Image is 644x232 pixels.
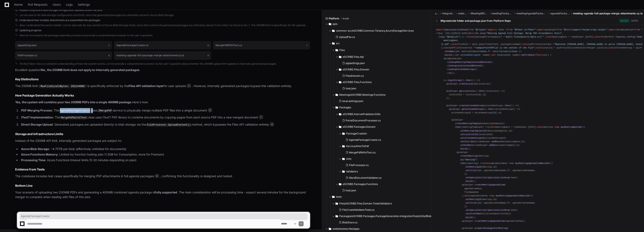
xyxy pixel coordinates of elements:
[15,100,310,105] p: Here's how:
[341,86,429,91] button: host.json
[53,3,61,6] span: Users
[341,73,429,79] button: FilesDomain.cs
[441,19,511,23] div: Migrated e2e folder and package.json from Platform Repo
[18,54,37,57] h1: FileProcessor.cs
[332,104,432,111] button: Packages
[216,44,242,47] h1: MergePdfWithIText.cs
[461,130,486,132] span: setMeetingTemplateId
[479,169,481,172] span: en
[344,175,429,181] button: WordDocumentValidator.cs
[155,174,159,178] span: 9
[21,108,310,113] p: : The uses service to physically merge multiple PDF files into a single document
[463,126,482,128] span: meetingTemplate
[332,200,435,207] button: Files/eSCRIBE.Files.Domain.Tests/Validators
[466,169,476,172] span: setTitle
[15,174,310,179] p: The codebase includes test cases specifically for merging PDF attachments in full agenda packages...
[342,99,363,103] span: local.settings.json
[470,36,476,38] span: const
[516,144,518,146] span: 2
[108,44,110,47] span: 2
[342,131,345,136] svg: Directory
[435,12,439,15] span: src
[116,44,148,47] h1: AgendaPackageCreator.cs
[343,80,372,84] span: eSCRIBE.Files.Functions
[207,54,209,57] span: 9
[498,111,501,114] span: id
[349,138,381,142] span: AgendaPackageCreator.cs
[505,36,545,38] span: ` /data-uri/*`
[516,12,547,15] span: meetingAgendaPackages
[546,36,553,38] span: const
[116,54,184,57] h1: meeting-agenda-full-package-merge-attachments.cy.ts
[21,115,53,119] strong: iText7 Implementation
[475,47,535,49] span: "sampleTestPdfFile is the content of the file"
[511,104,518,107] span: () =>
[436,32,468,35] span: //Bug: [URL][DOMAIN_NAME]
[488,28,496,31] span: import
[146,123,192,127] code: FileProcessor.UploadContent()
[536,47,542,49] span: const
[114,51,211,59] button: meeting-agenda-full-package-merge-attachments.cy.ts9
[461,148,467,150] span: build
[515,162,550,165] span: ApiMeetingAgendaItemBuilder
[28,3,47,6] span: Pull Requests
[563,28,607,31] span: "@/src/support/helpers/api.helper"
[472,79,479,82] span: () =>
[332,194,335,199] svg: Directory
[346,189,356,192] span: host.json
[447,79,462,82] span: loginForApi
[339,156,432,162] button: Utils
[336,195,342,198] span: tests
[346,74,364,78] span: FilesDomain.cs
[342,156,345,161] svg: Directory
[537,28,545,31] span: import
[573,12,643,15] span: meeting-agenda-full-package-merge-attachments.cy.ts
[436,28,444,31] span: import
[21,147,49,151] strong: Azure Blob Storage
[20,147,310,152] li: : ~4.75TB per blob (effectively unlimited for documents)
[627,36,635,38] span: config
[339,54,341,59] svg: Directory
[631,19,638,22] div: [DATE]
[462,36,468,38] span: () =>
[339,48,345,52] span: Files
[187,84,191,88] span: 2
[346,87,356,90] span: host.json
[346,145,369,148] span: Service/HtmlToPdf
[343,17,349,20] span: trunk
[511,176,516,179] span: None
[442,12,455,15] span: integration
[482,93,485,96] span: id
[505,104,510,107] span: then
[461,137,484,139] span: setAttendeeGroupId
[521,54,535,56] span: beforeEach
[341,118,429,123] button: PortalDocumentProcessor.cs
[15,184,310,188] h2: Bottom Line
[635,28,640,31] span: from
[479,90,484,92] span: then
[60,116,88,120] code: MergePdfWithIText
[342,169,345,174] svg: Directory
[507,202,510,204] span: fr
[19,8,102,12] span: Researching Azure blob storage configuration UploadContent file size
[555,126,559,128] span: new
[490,194,494,197] span: new
[459,90,475,92] span: getLocations
[19,62,310,66] div: Perfect! Now I have a complete understanding of how the system works. Let me provide a comprehens...
[335,123,432,130] button: eSCRIBE.Packages.Domain
[444,47,450,49] span: const
[459,104,484,107] span: createAttendeeGroup
[466,198,481,201] span: setMeetingId
[488,50,490,53] span: fr
[475,28,486,31] span: "@/types"
[41,68,140,72] strong: No, the 250MB limit does not apply to internally generated packages.
[19,24,310,27] div: Now I understand the picture better. Let me also look for any mention of Azure Blob Storage limit...
[336,29,414,32] span: common-src/eSCRIBE.Common.Tenancy.AzureStorage/Services
[329,193,432,200] button: tests
[458,12,467,15] span: website
[335,105,338,110] svg: Directory
[332,41,335,46] svg: Directory
[343,55,364,59] span: eSCRIBE.Files.Api
[486,32,562,35] span: "Meeting Agenda Full Package- Merge PDF Attachments Tests"
[15,190,310,200] p: Your scenario of uploading two 200MB PDFs and generating a 400MB combined agenda package is . The...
